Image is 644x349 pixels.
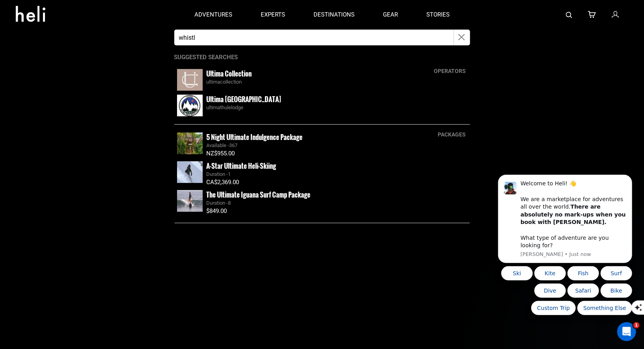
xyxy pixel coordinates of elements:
span: 1 [228,171,231,177]
div: ultimacollection [207,78,467,86]
small: Ultima Collection [207,69,252,78]
p: destinations [314,11,355,19]
p: experts [261,11,285,19]
p: Suggested Searches [174,53,470,62]
small: A-Star Ultimate Heli-Skiing [207,161,276,171]
span: 8 [228,200,231,206]
div: ultimathulelodge [207,104,467,112]
img: images [177,161,203,183]
iframe: Intercom notifications message [486,175,644,345]
div: packages [434,131,470,138]
img: images [177,133,203,154]
img: images [177,69,203,91]
img: images [177,190,203,212]
small: Ultima [GEOGRAPHIC_DATA] [207,94,282,104]
div: Duration - [207,200,467,207]
span: NZ$955.00 [207,150,235,157]
div: Available - [207,142,467,149]
span: $849.00 [207,207,227,215]
img: search-bar-icon.svg [566,12,572,18]
div: Duration - [207,171,467,178]
div: operators [430,67,470,75]
input: Search by Sport, Trip or Operator [174,30,454,45]
small: 5 Night Ultimate Indulgence Package [207,132,303,142]
small: The Ultimate Iguana Surf Camp Package [207,190,311,200]
span: 367 [230,142,238,148]
p: adventures [194,11,232,19]
span: CA$2,369.00 [207,179,239,186]
iframe: Intercom live chat [617,322,636,341]
img: images [177,95,203,116]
